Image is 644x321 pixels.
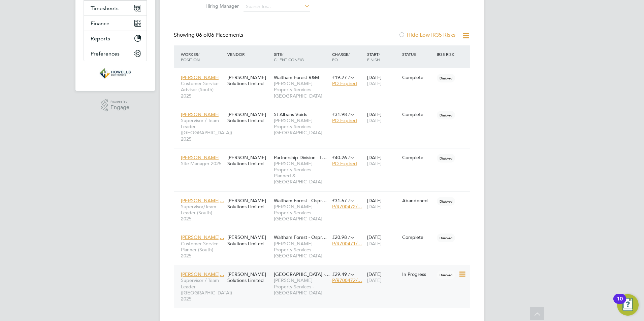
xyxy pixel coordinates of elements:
[101,99,130,112] a: Powered byEngage
[179,71,470,76] a: [PERSON_NAME]Customer Service Advisor (South) 2025[PERSON_NAME] Solutions LimitedWaltham Forest R...
[274,74,319,80] span: Waltham Forest R&M
[332,234,347,240] span: £20.98
[110,105,129,110] span: Engage
[181,51,200,62] span: / Position
[91,50,120,57] span: Preferences
[402,234,434,240] div: Complete
[226,268,272,287] div: [PERSON_NAME] Solutions Limited
[179,230,470,236] a: [PERSON_NAME]…Customer Service Planner (South) 2025[PERSON_NAME] Solutions LimitedWaltham Forest ...
[226,71,272,90] div: [PERSON_NAME] Solutions Limited
[226,231,272,250] div: [PERSON_NAME] Solutions Limited
[332,154,347,160] span: £40.26
[274,51,304,62] span: / Client Config
[181,80,224,99] span: Customer Service Advisor (South) 2025
[435,48,458,60] div: IR35 Risk
[274,160,329,185] span: [PERSON_NAME] Property Services - Planned & [GEOGRAPHIC_DATA]
[179,267,470,273] a: [PERSON_NAME]…Supervisor / Team Leader ([GEOGRAPHIC_DATA]) 2025[PERSON_NAME] Solutions Limited[GE...
[84,1,147,15] button: Timesheets
[84,68,147,79] a: Go to home page
[348,155,354,160] span: / hr
[332,241,362,247] span: P/R700471/…
[332,51,350,62] span: / PO
[274,204,329,222] span: [PERSON_NAME] Property Services - [GEOGRAPHIC_DATA]
[181,241,224,259] span: Customer Service Planner (South) 2025
[348,235,354,240] span: / hr
[181,198,224,204] span: [PERSON_NAME]…
[332,74,347,80] span: £19.27
[272,48,330,66] div: Site
[332,117,357,123] span: PO Expired
[437,197,455,206] span: Disabled
[179,194,470,200] a: [PERSON_NAME]…Supervisor/Team Leader (South) 2025[PERSON_NAME] Solutions LimitedWaltham Forest - ...
[332,80,357,86] span: PO Expired
[348,272,354,277] span: / hr
[365,71,400,90] div: [DATE]
[332,198,347,204] span: £31.67
[437,271,455,279] span: Disabled
[437,111,455,119] span: Disabled
[84,16,147,31] button: Finance
[348,198,354,203] span: / hr
[84,31,147,46] button: Reports
[226,194,272,213] div: [PERSON_NAME] Solutions Limited
[402,198,434,204] div: Abandoned
[348,112,354,117] span: / hr
[179,151,470,156] a: [PERSON_NAME]Site Manager 2025[PERSON_NAME] Solutions LimitedPartnership Division - L…[PERSON_NAM...
[348,75,354,80] span: / hr
[332,204,362,210] span: P/R700472/…
[226,151,272,170] div: [PERSON_NAME] Solutions Limited
[617,294,639,316] button: Open Resource Center, 10 new notifications
[179,108,470,113] a: [PERSON_NAME]Supervisor / Team Leader ([GEOGRAPHIC_DATA]) 2025[PERSON_NAME] Solutions LimitedSt A...
[274,241,329,259] span: [PERSON_NAME] Property Services - [GEOGRAPHIC_DATA]
[181,117,224,142] span: Supervisor / Team Leader ([GEOGRAPHIC_DATA]) 2025
[365,48,400,66] div: Start
[332,160,357,167] span: PO Expired
[365,108,400,127] div: [DATE]
[437,74,455,82] span: Disabled
[179,48,226,66] div: Worker
[332,277,362,283] span: P/R700472/…
[367,117,382,123] span: [DATE]
[226,108,272,127] div: [PERSON_NAME] Solutions Limited
[181,160,224,167] span: Site Manager 2025
[196,32,208,38] span: 06 of
[400,48,436,60] div: Status
[402,154,434,160] div: Complete
[402,111,434,117] div: Complete
[181,277,224,302] span: Supervisor / Team Leader ([GEOGRAPHIC_DATA]) 2025
[437,234,455,242] span: Disabled
[367,51,380,62] span: / Finish
[181,204,224,222] span: Supervisor/Team Leader (South) 2025
[274,277,329,296] span: [PERSON_NAME] Property Services - [GEOGRAPHIC_DATA]
[196,32,243,38] span: 06 Placements
[226,48,272,60] div: Vendor
[91,5,119,11] span: Timesheets
[99,68,131,79] img: wearehowells-logo-retina.png
[274,111,307,117] span: St Albans Voids
[274,80,329,99] span: [PERSON_NAME] Property Services - [GEOGRAPHIC_DATA]
[367,204,382,210] span: [DATE]
[367,160,382,167] span: [DATE]
[274,117,329,136] span: [PERSON_NAME] Property Services - [GEOGRAPHIC_DATA]
[398,32,455,38] label: Hide Low IR35 Risks
[437,154,455,163] span: Disabled
[367,241,382,247] span: [DATE]
[365,268,400,287] div: [DATE]
[181,234,224,240] span: [PERSON_NAME]…
[91,35,110,42] span: Reports
[617,299,623,308] div: 10
[274,234,327,240] span: Waltham Forest - Ospr…
[181,111,220,117] span: [PERSON_NAME]
[330,48,365,66] div: Charge
[174,32,245,39] div: Showing
[274,154,327,160] span: Partnership Division - L…
[274,198,327,204] span: Waltham Forest - Ospr…
[274,271,330,277] span: [GEOGRAPHIC_DATA] -…
[367,277,382,283] span: [DATE]
[402,271,434,277] div: In Progress
[181,154,220,160] span: [PERSON_NAME]
[365,151,400,170] div: [DATE]
[365,231,400,250] div: [DATE]
[181,74,220,80] span: [PERSON_NAME]
[244,2,310,11] input: Search for...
